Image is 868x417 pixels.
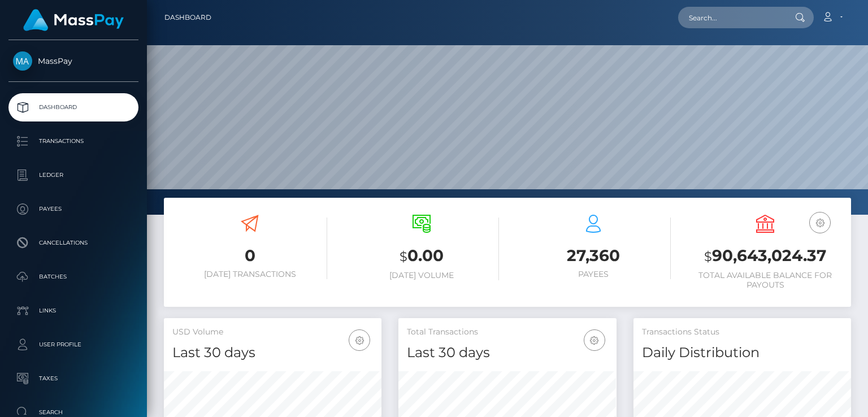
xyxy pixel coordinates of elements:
h6: [DATE] Transactions [172,270,327,279]
h4: Daily Distribution [642,343,843,363]
img: MassPay [13,51,32,71]
h3: 27,360 [516,245,671,267]
h3: 90,643,024.37 [688,245,843,268]
h6: [DATE] Volume [344,271,499,280]
span: MassPay [8,56,138,66]
h5: Transactions Status [642,327,843,338]
p: Payees [13,201,134,218]
h4: Last 30 days [407,343,607,363]
a: Links [8,297,138,325]
small: $ [400,249,407,264]
p: Taxes [13,370,134,387]
h3: 0 [172,245,327,267]
p: Ledger [13,167,134,184]
a: Cancellations [8,229,138,257]
img: MassPay Logo [23,9,124,31]
p: User Profile [13,336,134,353]
p: Batches [13,268,134,285]
a: Dashboard [8,93,138,121]
a: Ledger [8,161,138,189]
p: Dashboard [13,99,134,116]
h6: Total Available Balance for Payouts [688,271,843,290]
h4: Last 30 days [172,343,373,363]
a: User Profile [8,331,138,359]
h3: 0.00 [344,245,499,268]
h6: Payees [516,270,671,279]
small: $ [704,249,712,264]
p: Transactions [13,133,134,150]
a: Payees [8,195,138,223]
a: Taxes [8,364,138,393]
h5: USD Volume [172,327,373,338]
input: Search... [678,7,784,28]
a: Transactions [8,127,138,155]
p: Links [13,302,134,319]
a: Batches [8,263,138,291]
a: Dashboard [164,6,211,29]
p: Cancellations [13,234,134,251]
h5: Total Transactions [407,327,607,338]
